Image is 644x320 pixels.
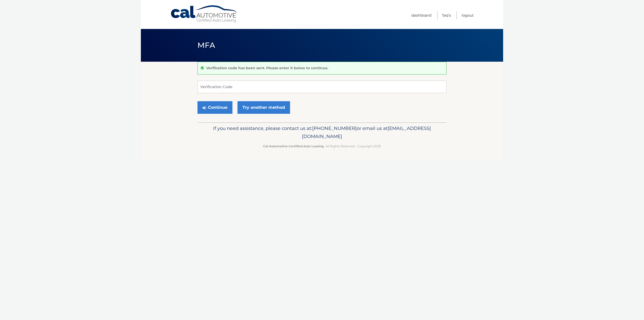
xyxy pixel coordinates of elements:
input: Verification Code [197,81,447,93]
p: Verification code has been sent. Please enter it below to continue. [206,66,328,70]
span: [PHONE_NUMBER] [312,125,357,131]
a: Cal Automotive [170,5,238,23]
a: Try another method [237,101,290,114]
span: MFA [197,41,215,50]
p: If you need assistance, please contact us at: or email us at [201,124,443,140]
a: FAQ's [442,11,451,19]
button: Continue [197,101,232,114]
strong: Cal Automotive Certified Auto Leasing [263,144,324,148]
a: Logout [462,11,474,19]
a: Dashboard [411,11,431,19]
span: [EMAIL_ADDRESS][DOMAIN_NAME] [302,125,431,139]
p: - All Rights Reserved - Copyright 2025 [201,144,443,149]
